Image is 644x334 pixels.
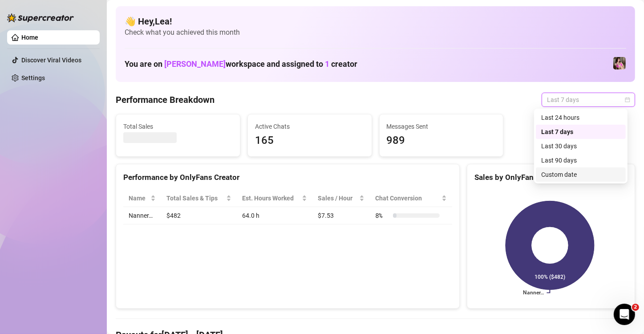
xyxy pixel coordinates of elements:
[125,15,626,28] h4: 👋 Hey, Lea !
[21,57,81,64] a: Discover Viral Videos
[123,171,452,183] div: Performance by OnlyFans Creator
[164,59,226,69] span: [PERSON_NAME]
[547,93,630,106] span: Last 7 days
[625,97,630,102] span: calendar
[312,207,370,224] td: $7.53
[536,139,626,153] div: Last 30 days
[541,127,620,137] div: Last 7 days
[375,193,440,203] span: Chat Conversion
[375,211,389,220] span: 8 %
[123,207,161,224] td: Nanner…
[237,207,312,224] td: 64.0 h
[523,290,544,296] text: Nanner…
[474,171,628,183] div: Sales by OnlyFans Creator
[125,59,357,69] h1: You are on workspace and assigned to creator
[325,59,329,69] span: 1
[161,190,236,207] th: Total Sales & Tips
[21,34,38,41] a: Home
[255,132,365,149] span: 165
[541,141,620,151] div: Last 30 days
[370,190,452,207] th: Chat Conversion
[7,13,74,22] img: logo-BBDzfeDw.svg
[166,193,224,203] span: Total Sales & Tips
[161,207,236,224] td: $482
[129,193,149,203] span: Name
[312,190,370,207] th: Sales / Hour
[387,122,496,131] span: Messages Sent
[541,113,620,122] div: Last 24 hours
[632,304,639,311] span: 2
[536,153,626,167] div: Last 90 days
[387,132,496,149] span: 989
[125,28,626,37] span: Check what you achieved this month
[242,193,300,203] div: Est. Hours Worked
[536,167,626,182] div: Custom date
[613,57,626,69] img: Nanner
[318,193,357,203] span: Sales / Hour
[123,122,233,131] span: Total Sales
[614,304,635,325] iframe: Intercom live chat
[536,125,626,139] div: Last 7 days
[21,74,45,81] a: Settings
[536,110,626,125] div: Last 24 hours
[255,122,365,131] span: Active Chats
[123,190,161,207] th: Name
[541,155,620,165] div: Last 90 days
[116,94,215,106] h4: Performance Breakdown
[541,170,620,179] div: Custom date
